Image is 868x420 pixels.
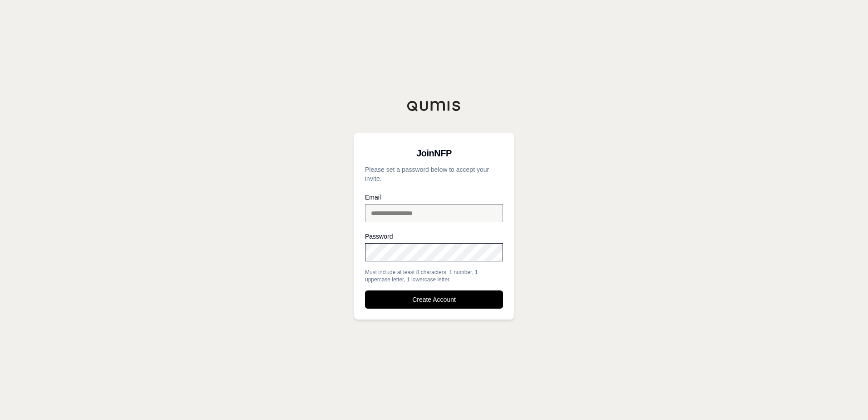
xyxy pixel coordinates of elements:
[365,233,503,240] label: Password
[365,144,503,162] h3: Join NFP
[365,194,503,200] label: Email
[407,100,461,111] img: Qumis
[365,269,503,283] div: Must include at least 8 characters, 1 number, 1 uppercase letter, 1 lowercase letter.
[365,165,503,183] p: Please set a password below to accept your invite.
[365,290,503,309] button: Create Account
